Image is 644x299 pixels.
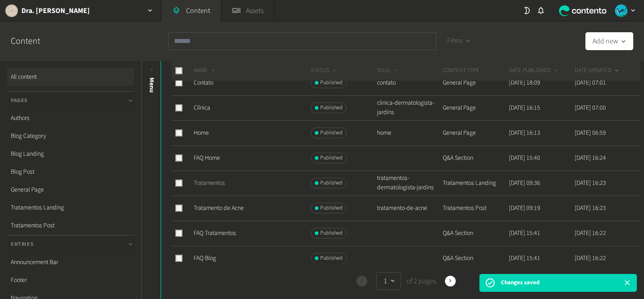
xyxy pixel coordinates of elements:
[7,145,134,163] a: Blog Landing
[194,179,225,188] a: Tratamentos
[442,145,508,171] td: Q&A Section
[442,196,508,221] td: Tratamentos Post
[575,66,620,75] button: DATE UPDATED
[575,229,606,238] time: [DATE] 16:22
[7,127,134,145] a: Blog Category
[7,199,134,217] a: Tratamentos Landing
[194,154,220,162] a: FAQ Home
[194,103,210,112] a: Clínica
[377,120,443,145] td: home
[509,78,540,87] time: [DATE] 18:09
[575,204,606,213] time: [DATE] 16:23
[442,120,508,145] td: General Page
[509,229,540,238] time: [DATE] 15:41
[194,78,213,87] a: Contato
[509,154,540,162] time: [DATE] 15:40
[442,61,508,81] th: CONTENT TYPE
[509,204,540,213] time: [DATE] 09:19
[194,66,216,75] button: NAME
[194,204,244,213] a: Tratamento de Acne
[7,163,134,181] a: Blog Post
[11,240,34,248] span: Entries
[11,34,61,48] h2: Content
[7,109,134,127] a: Authors
[320,79,343,87] span: Published
[615,4,627,17] img: andréia c.
[440,32,478,50] button: Filters
[509,103,540,112] time: [DATE] 16:15
[311,66,338,75] button: STATUS
[320,129,343,137] span: Published
[320,254,343,262] span: Published
[7,217,134,235] a: Tratamentos Post
[575,103,606,112] time: [DATE] 07:00
[509,66,559,75] button: DATE PUBLISHED
[442,70,508,95] td: General Page
[377,171,443,196] td: tratamentos-dermatologista-jardins
[501,278,539,287] p: Changes saved
[585,32,633,50] button: Add new
[320,204,343,212] span: Published
[377,196,443,221] td: tratamento-de-acne
[575,179,606,188] time: [DATE] 16:23
[21,5,90,16] h2: Dra. [PERSON_NAME]
[442,246,508,271] td: Q&A Section
[377,70,443,95] td: contato
[7,181,134,199] a: General Page
[320,104,343,112] span: Published
[442,95,508,120] td: General Page
[575,128,606,137] time: [DATE] 06:59
[320,179,343,187] span: Published
[442,221,508,246] td: Q&A Section
[320,229,343,237] span: Published
[194,229,236,238] a: FAQ Tratamentos
[377,66,399,75] button: SLUG
[575,78,606,87] time: [DATE] 07:01
[509,128,540,137] time: [DATE] 16:13
[5,4,18,17] img: Dra. Caroline Cha
[405,276,436,286] span: of 2 pages
[320,154,343,162] span: Published
[376,272,401,290] button: 1
[442,171,508,196] td: Tratamentos Landing
[147,77,157,93] span: Menu
[7,271,134,289] a: Footer
[509,254,540,263] time: [DATE] 15:41
[447,36,462,46] span: Filters
[7,68,134,86] a: All content
[509,179,540,188] time: [DATE] 09:36
[575,154,606,162] time: [DATE] 16:24
[7,253,134,271] a: Announcement Bar
[194,254,216,263] a: FAQ Blog
[575,254,606,263] time: [DATE] 16:22
[194,128,209,137] a: Home
[11,97,28,105] span: Pages
[377,95,443,120] td: clinica-dermatologista-jardins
